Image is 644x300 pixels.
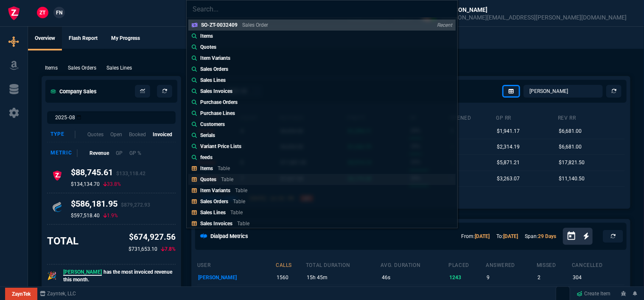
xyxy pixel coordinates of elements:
p: Table [230,210,243,216]
p: Table [218,165,230,171]
p: Purchase Lines [200,109,235,117]
p: Purchase Orders [200,98,238,106]
p: Table [233,199,245,205]
p: Table [235,188,247,193]
p: Sales Orders [200,65,228,73]
p: SO-ZT-0032409 [201,22,238,28]
p: Recent [437,22,452,28]
p: Sales Invoices [200,87,232,95]
p: Sales Orders [200,199,228,205]
p: feeds [200,154,213,161]
p: Sales Lines [200,210,226,216]
p: Customers [200,121,225,128]
p: Quotes [200,43,216,51]
a: msbcCompanyName [37,290,79,297]
p: Items [200,165,213,171]
p: Sales Invoices [200,221,232,227]
input: Search... [187,0,457,17]
p: Items [200,32,213,40]
p: Item Variants [200,54,230,62]
p: Quotes [200,177,216,182]
p: Variant Price Lists [200,143,241,150]
p: Sales Lines [200,76,226,84]
p: Item Variants [200,188,230,193]
a: Create Item [574,287,614,300]
p: Sales Order [242,22,268,28]
p: Serials [200,132,215,139]
p: Table [221,177,233,182]
p: Table [237,221,249,227]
